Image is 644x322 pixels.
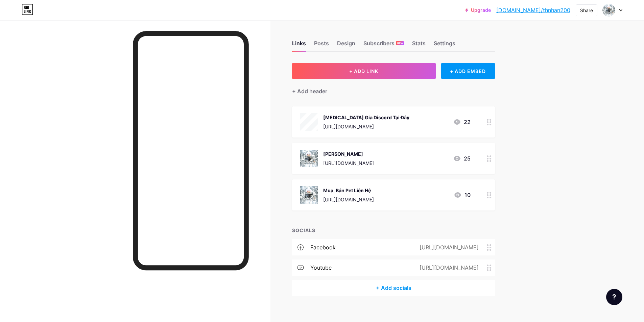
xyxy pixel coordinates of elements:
[349,68,378,74] span: + ADD LINK
[453,154,471,163] div: 25
[300,186,318,204] img: Mua, Bán Pet Liên Hệ
[310,243,336,251] div: facebook
[323,159,374,167] div: [URL][DOMAIN_NAME]
[580,7,593,14] div: Share
[310,264,332,272] div: youtube
[323,150,374,157] div: [PERSON_NAME]
[453,118,471,126] div: 22
[409,264,487,272] div: [URL][DOMAIN_NAME]
[409,243,487,251] div: [URL][DOMAIN_NAME]
[363,39,404,51] div: Subscribers
[323,114,409,121] div: [MEDICAL_DATA] Gia Discord Tại Đây
[292,87,327,95] div: + Add header
[292,63,436,79] button: + ADD LINK
[337,39,355,51] div: Design
[496,6,570,14] a: [DOMAIN_NAME]/thnhan200
[314,39,329,51] div: Posts
[465,7,491,13] a: Upgrade
[323,187,374,194] div: Mua, Bán Pet Liên Hệ
[292,280,495,296] div: + Add socials
[397,41,403,45] span: NEW
[441,63,495,79] div: + ADD EMBED
[454,191,471,199] div: 10
[602,4,615,17] img: thnhan200
[412,39,426,51] div: Stats
[323,123,409,130] div: [URL][DOMAIN_NAME]
[323,196,374,203] div: [URL][DOMAIN_NAME]
[292,39,306,51] div: Links
[292,227,495,234] div: SOCIALS
[434,39,455,51] div: Settings
[300,150,318,167] img: Sever Vip Thanh Nhann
